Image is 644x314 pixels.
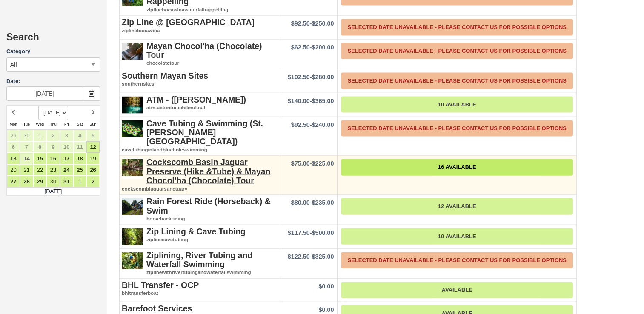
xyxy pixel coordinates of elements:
[122,197,143,218] img: S39-1
[291,121,310,128] span: $92.50
[146,119,263,146] strong: Cave Tubing & Swimming (St. [PERSON_NAME] [GEOGRAPHIC_DATA])
[122,269,278,276] em: ziplinewithrivertubingandwaterfallswimming
[312,253,334,260] span: $325.00
[341,97,572,113] a: 10 Available
[86,130,100,141] a: 5
[6,32,100,48] h2: Search
[60,120,73,129] th: Fri
[20,120,33,129] th: Tue
[73,164,86,176] a: 25
[146,157,270,185] strong: Cockscomb Basin Jaguar Preserve (Hike &Tube) & Mayan Chocol'ha (Chocolate) Tour
[33,130,46,141] a: 1
[122,80,278,88] em: southernsites
[312,20,334,27] span: $250.00
[312,160,334,167] span: $225.00
[7,164,20,176] a: 20
[122,227,278,243] a: Zip Lining & Cave Tubingziplinecavetubing
[73,141,86,153] a: 11
[60,164,73,176] a: 24
[341,120,572,137] a: Selected Date Unavailable - Please contact us for possible options
[341,73,572,89] a: Selected Date Unavailable - Please contact us for possible options
[33,153,46,164] a: 15
[291,44,334,51] span: -
[33,120,46,129] th: Wed
[288,74,334,80] span: -
[122,197,278,222] a: Rain Forest Ride (Horseback) & Swimhorsebackriding
[6,57,100,72] button: All
[122,290,278,297] em: bhltransferboat
[86,153,100,164] a: 19
[291,199,334,206] span: -
[60,153,73,164] a: 17
[20,164,33,176] a: 21
[122,71,208,80] strong: Southern Mayan Sites
[46,153,60,164] a: 16
[341,198,572,215] a: 12 Available
[7,120,20,129] th: Mon
[122,17,255,27] strong: Zip Line @ [GEOGRAPHIC_DATA]
[122,215,278,223] em: horsebackriding
[86,164,100,176] a: 26
[7,176,20,187] a: 27
[46,120,60,129] th: Thu
[122,95,278,111] a: ATM - ([PERSON_NAME])atm-actuntunichilmuknal
[291,160,310,167] span: $75.00
[60,130,73,141] a: 3
[33,164,46,176] a: 22
[288,253,310,260] span: $122.50
[6,48,100,56] label: Category
[312,199,334,206] span: $235.00
[122,146,278,154] em: cavetubinginlandblueholeswimming
[291,20,310,27] span: $92.50
[291,44,310,51] span: $62.50
[122,71,278,88] a: Southern Mayan Sitessouthernsites
[20,176,33,187] a: 28
[146,197,271,215] strong: Rain Forest Ride (Horseback) & Swim
[146,227,246,236] strong: Zip Lining & Cave Tubing
[122,251,278,276] a: Ziplining, River Tubing and Waterfall Swimmingziplinewithrivertubingandwaterfallswimming
[20,130,33,141] a: 30
[291,121,334,128] span: -
[122,119,143,140] img: S50-1
[73,130,86,141] a: 4
[312,44,334,51] span: $200.00
[122,251,143,272] img: S35-1
[288,97,334,104] span: -
[122,304,192,313] strong: Barefoot Services
[86,141,100,153] a: 12
[312,97,334,104] span: $365.00
[291,199,310,206] span: $80.00
[288,74,310,80] span: $102.50
[341,252,572,269] a: Selected Date Unavailable - Please contact us for possible options
[7,153,20,164] a: 13
[7,141,20,153] a: 6
[291,160,334,167] span: -
[122,186,278,193] em: cockscombjaguarsanctuary
[46,164,60,176] a: 23
[7,130,20,141] a: 29
[73,120,86,129] th: Sat
[122,18,278,34] a: Zip Line @ [GEOGRAPHIC_DATA]ziplinebocawina
[122,119,278,154] a: Cave Tubing & Swimming (St. [PERSON_NAME] [GEOGRAPHIC_DATA])cavetubinginlandblueholeswimming
[122,104,278,111] em: atm-actuntunichilmuknal
[341,228,572,245] a: 10 Available
[122,158,278,192] a: Cockscomb Basin Jaguar Preserve (Hike &Tube) & Mayan Chocol'ha (Chocolate) Tourcockscombjaguarsan...
[122,6,278,14] em: ziplinebocawinawaterfallrappelling
[341,282,572,299] a: Available
[146,95,246,104] strong: ATM - ([PERSON_NAME])
[60,141,73,153] a: 10
[10,60,17,69] span: All
[146,41,262,60] strong: Mayan Chocol'ha (Chocolate) Tour
[122,42,278,67] a: Mayan Chocol'ha (Chocolate) Tourchocolatetour
[291,20,334,27] span: -
[20,153,33,164] a: 14
[122,280,199,290] strong: BHL Transfer - OCP
[288,97,310,104] span: $140.00
[288,229,310,236] span: $117.50
[20,141,33,153] a: 7
[341,43,572,60] a: Selected Date Unavailable - Please contact us for possible options
[288,253,334,260] span: -
[7,187,100,196] td: [DATE]
[122,95,143,117] img: S42-2
[73,176,86,187] a: 1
